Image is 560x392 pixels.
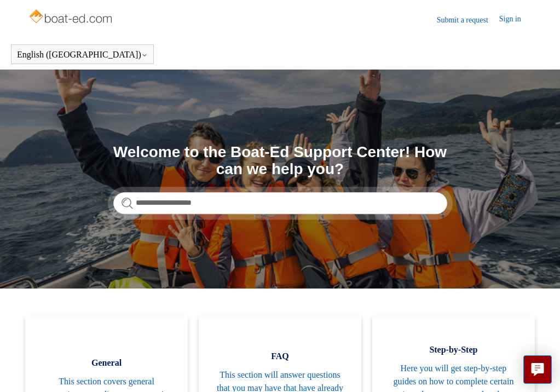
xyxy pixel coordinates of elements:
[17,50,148,60] button: English ([GEOGRAPHIC_DATA])
[499,13,532,26] a: Sign in
[523,355,552,384] button: Live chat
[437,14,499,26] a: Submit a request
[215,350,345,363] span: FAQ
[113,192,447,214] input: Search
[42,356,171,370] span: General
[28,7,115,28] img: Boat-Ed Help Center home page
[389,343,518,356] span: Step-by-Step
[113,144,447,178] h1: Welcome to the Boat-Ed Support Center! How can we help you?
